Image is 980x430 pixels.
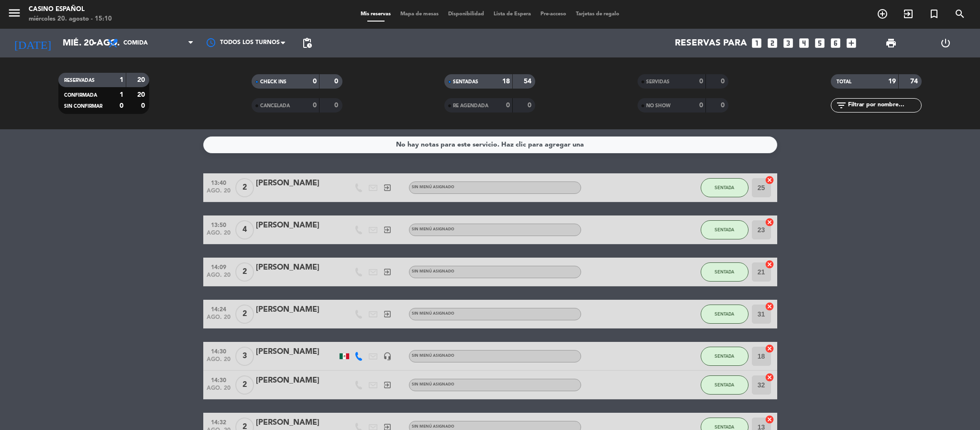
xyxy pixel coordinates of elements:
[699,78,703,85] strong: 0
[571,11,624,17] span: Tarjetas de regalo
[64,93,97,98] span: CONFIRMADA
[646,103,671,108] span: NO SHOW
[412,185,454,189] span: Sin menú asignado
[64,78,95,83] span: RESERVADAS
[701,262,749,282] button: SENTADA
[765,302,774,311] i: cancel
[701,178,749,197] button: SENTADA
[396,11,443,17] span: Mapa de mesas
[334,102,340,109] strong: 0
[137,91,147,98] strong: 20
[715,311,734,317] span: SENTADA
[207,345,231,356] span: 14:30
[383,226,392,234] i: exit_to_app
[918,29,973,57] div: LOG OUT
[715,424,734,430] span: SENTADA
[207,261,231,272] span: 14:09
[837,79,851,84] span: TOTAL
[646,79,670,84] span: SERVIDAS
[782,37,794,49] i: looks_3
[940,37,951,49] i: power_settings_new
[235,262,254,282] span: 2
[701,347,749,366] button: SENTADA
[524,78,533,85] strong: 54
[765,217,774,227] i: cancel
[235,347,254,366] span: 3
[412,354,454,358] span: Sin menú asignado
[829,37,842,49] i: looks_6
[235,178,254,197] span: 2
[954,8,966,20] i: search
[489,11,536,17] span: Lista de Espera
[123,40,148,46] span: Comida
[256,417,337,429] div: [PERSON_NAME]
[814,37,826,49] i: looks_5
[701,220,749,239] button: SENTADA
[7,33,58,54] i: [DATE]
[877,8,888,20] i: add_circle_outline
[7,6,22,23] button: menu
[715,227,734,232] span: SENTADA
[798,37,810,49] i: looks_4
[137,77,147,83] strong: 20
[29,5,112,14] div: Casino Español
[207,385,231,396] span: ago. 20
[207,416,231,427] span: 14:32
[845,37,858,49] i: add_box
[260,79,286,84] span: CHECK INS
[721,102,727,109] strong: 0
[715,353,734,359] span: SENTADA
[207,272,231,283] span: ago. 20
[766,37,779,49] i: looks_two
[836,100,847,111] i: filter_list
[715,382,734,387] span: SENTADA
[313,102,317,109] strong: 0
[699,102,703,109] strong: 0
[528,102,533,109] strong: 0
[383,310,392,318] i: exit_to_app
[910,78,920,85] strong: 74
[928,8,940,20] i: turned_in_not
[64,104,102,109] span: SIN CONFIRMAR
[383,352,392,361] i: headset_mic
[536,11,571,17] span: Pre-acceso
[701,375,749,395] button: SENTADA
[750,37,763,49] i: looks_one
[141,102,147,109] strong: 0
[412,383,454,386] span: Sin menú asignado
[207,314,231,325] span: ago. 20
[506,102,510,109] strong: 0
[207,230,231,241] span: ago. 20
[207,219,231,230] span: 13:50
[715,269,734,274] span: SENTADA
[885,37,897,49] span: print
[256,177,337,190] div: [PERSON_NAME]
[207,188,231,199] span: ago. 20
[256,374,337,387] div: [PERSON_NAME]
[721,78,727,85] strong: 0
[903,8,914,20] i: exit_to_app
[120,102,123,109] strong: 0
[260,103,290,108] span: CANCELADA
[207,356,231,367] span: ago. 20
[383,381,392,389] i: exit_to_app
[502,78,510,85] strong: 18
[313,78,317,85] strong: 0
[765,415,774,424] i: cancel
[334,78,340,85] strong: 0
[412,270,454,273] span: Sin menú asignado
[256,304,337,316] div: [PERSON_NAME]
[396,139,584,150] div: No hay notas para este servicio. Haz clic para agregar una
[120,91,123,98] strong: 1
[715,185,734,190] span: SENTADA
[235,375,254,395] span: 2
[256,346,337,358] div: [PERSON_NAME]
[412,227,454,231] span: Sin menú asignado
[256,261,337,274] div: [PERSON_NAME]
[675,38,747,48] span: Reservas para
[235,220,254,239] span: 4
[383,268,392,276] i: exit_to_app
[207,374,231,385] span: 14:30
[207,177,231,188] span: 13:40
[29,14,112,24] div: miércoles 20. agosto - 15:10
